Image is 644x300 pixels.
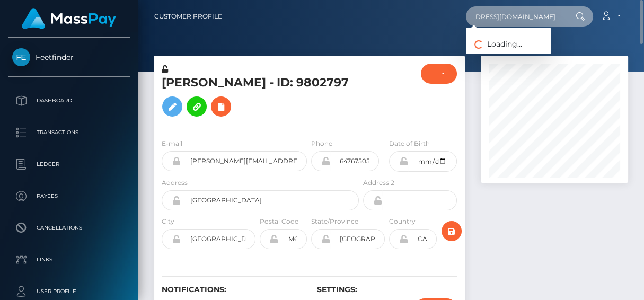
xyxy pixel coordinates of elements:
[466,39,522,49] span: Loading...
[162,178,188,188] label: Address
[8,215,130,241] a: Cancellations
[12,284,126,299] p: User Profile
[8,119,130,146] a: Transactions
[162,75,353,122] h5: [PERSON_NAME] - ID: 9802797
[389,139,430,148] label: Date of Birth
[12,188,126,204] p: Payees
[8,246,130,273] a: Links
[12,93,126,109] p: Dashboard
[317,285,456,294] h6: Settings:
[12,156,126,172] p: Ledger
[162,139,182,148] label: E-mail
[12,48,30,66] img: Feetfinder
[12,125,126,140] p: Transactions
[8,87,130,114] a: Dashboard
[8,183,130,209] a: Payees
[363,178,394,188] label: Address 2
[260,217,298,226] label: Postal Code
[22,8,116,29] img: MassPay Logo
[154,5,222,28] a: Customer Profile
[12,252,126,268] p: Links
[311,139,332,148] label: Phone
[8,52,130,62] span: Feetfinder
[389,217,416,226] label: Country
[162,285,301,294] h6: Notifications:
[8,151,130,178] a: Ledger
[466,6,566,27] input: Search...
[162,217,174,226] label: City
[421,64,457,84] button: ACTIVE
[12,220,126,236] p: Cancellations
[311,217,358,226] label: State/Province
